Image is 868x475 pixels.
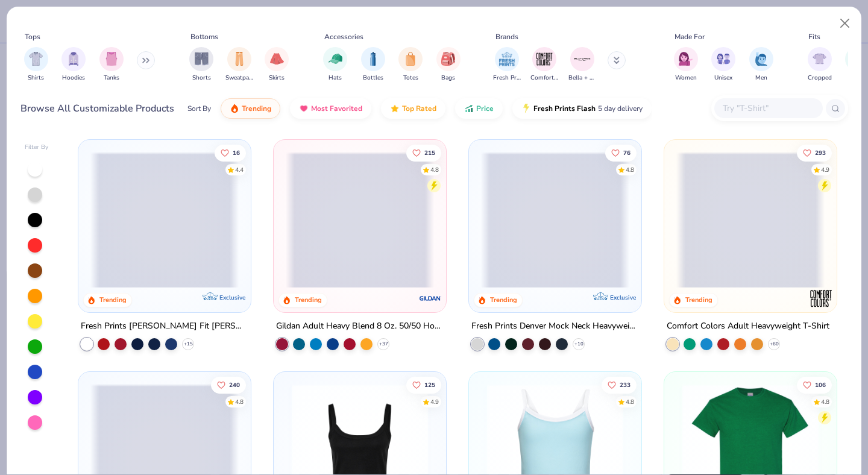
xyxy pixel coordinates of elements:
img: Sweatpants Image [233,52,246,66]
button: Like [215,144,247,161]
button: filter button [436,47,461,83]
button: Like [212,376,247,393]
span: Cropped [808,74,832,83]
button: filter button [265,47,289,83]
span: + 37 [379,341,388,348]
div: filter for Bags [436,47,461,83]
div: Made For [675,31,705,42]
span: Unisex [714,74,732,83]
span: Men [755,74,767,83]
div: Bottoms [190,31,218,42]
div: Accessories [324,31,363,42]
button: filter button [749,47,773,83]
button: filter button [99,47,124,83]
div: 4.8 [430,165,439,174]
div: Fits [808,31,820,42]
div: filter for Sweatpants [225,47,253,83]
div: Fresh Prints [PERSON_NAME] Fit [PERSON_NAME] Shirt with Stripes [81,319,248,334]
button: filter button [361,47,385,83]
button: filter button [493,47,521,83]
button: Fresh Prints Flash5 day delivery [512,98,652,119]
div: filter for Totes [398,47,423,83]
div: filter for Shirts [24,47,48,83]
span: Women [675,74,697,83]
img: Bottles Image [366,52,380,66]
button: Close [834,12,857,35]
span: Bags [441,74,455,83]
button: filter button [323,47,347,83]
div: filter for Bottles [361,47,385,83]
div: 4.4 [236,165,244,174]
img: most_fav.gif [299,104,309,113]
div: 4.8 [626,397,634,406]
img: Hoodies Image [67,52,80,66]
div: filter for Hoodies [61,47,86,83]
span: Hats [329,74,342,83]
button: filter button [568,47,596,83]
div: filter for Cropped [808,47,832,83]
button: filter button [711,47,735,83]
div: 4.8 [626,165,634,174]
img: Hats Image [329,52,342,66]
img: trending.gif [230,104,239,113]
div: 4.9 [821,165,829,174]
button: Price [455,98,503,119]
img: Bags Image [441,52,454,66]
span: 125 [424,382,435,388]
img: Bella + Canvas Image [573,50,591,68]
img: Unisex Image [717,52,731,66]
div: Gildan Adult Heavy Blend 8 Oz. 50/50 Hooded Sweatshirt [276,319,444,334]
span: 16 [233,149,241,156]
span: Top Rated [402,104,436,113]
span: Skirts [269,74,285,83]
div: 4.8 [236,397,244,406]
div: Browse All Customizable Products [20,101,174,116]
button: filter button [24,47,48,83]
button: Like [406,376,441,393]
button: Like [406,144,441,161]
button: filter button [808,47,832,83]
span: Tanks [104,74,119,83]
span: + 15 [184,341,193,348]
button: Like [605,144,637,161]
span: 293 [815,149,826,156]
span: 233 [620,382,631,388]
button: Like [602,376,637,393]
div: filter for Comfort Colors [530,47,558,83]
span: Exclusive [219,294,245,301]
span: Shorts [192,74,211,83]
div: Sort By [187,103,211,114]
div: filter for Hats [323,47,347,83]
span: Exclusive [610,294,636,301]
span: + 60 [769,341,778,348]
button: Trending [221,98,280,119]
img: TopRated.gif [390,104,400,113]
img: Comfort Colors logo [808,286,832,310]
img: Shorts Image [195,52,209,66]
button: filter button [61,47,86,83]
img: Fresh Prints Image [498,50,516,68]
img: Tanks Image [105,52,118,66]
span: + 10 [574,341,583,348]
span: 76 [623,149,631,156]
span: 5 day delivery [598,102,643,116]
img: Gildan logo [418,286,442,310]
span: Trending [242,104,271,113]
button: filter button [674,47,698,83]
span: Fresh Prints Flash [533,104,596,113]
img: Shirts Image [29,52,43,66]
img: Totes Image [404,52,417,66]
div: Brands [495,31,518,42]
div: filter for Bella + Canvas [568,47,596,83]
span: Bottles [363,74,383,83]
div: filter for Women [674,47,698,83]
img: Women Image [679,52,693,66]
img: Cropped Image [813,52,826,66]
span: Price [476,104,494,113]
img: flash.gif [521,104,531,113]
span: Totes [403,74,418,83]
span: Hoodies [62,74,85,83]
span: Comfort Colors [530,74,558,83]
div: filter for Fresh Prints [493,47,521,83]
button: filter button [189,47,213,83]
